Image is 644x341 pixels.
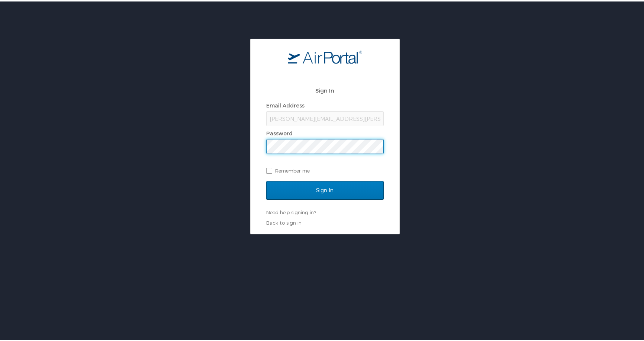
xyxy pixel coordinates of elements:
[266,208,316,214] a: Need help signing in?
[266,180,384,198] input: Sign In
[266,101,305,107] label: Email Address
[266,85,384,93] h2: Sign In
[266,129,293,135] label: Password
[288,49,362,62] img: logo
[266,218,302,224] a: Back to sign in
[266,164,384,175] label: Remember me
